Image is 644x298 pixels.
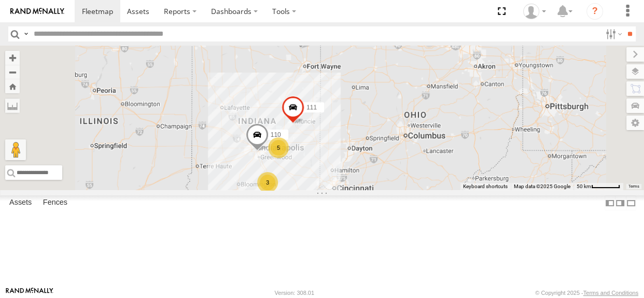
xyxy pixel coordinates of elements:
[586,3,603,20] i: ?
[4,196,37,210] label: Assets
[10,8,64,15] img: rand-logo.svg
[271,131,281,138] span: 110
[5,98,20,113] label: Measure
[257,172,278,193] div: 3
[275,290,314,296] div: Version: 308.01
[5,51,20,65] button: Zoom in
[5,79,20,93] button: Zoom Home
[583,290,638,296] a: Terms and Conditions
[306,104,317,111] span: 111
[463,183,508,190] button: Keyboard shortcuts
[535,290,638,296] div: © Copyright 2025 -
[615,195,625,210] label: Dock Summary Table to the Right
[573,183,623,190] button: Map Scale: 50 km per 52 pixels
[38,196,73,210] label: Fences
[628,185,639,189] a: Terms (opens in new tab)
[514,183,570,189] span: Map data ©2025 Google
[6,288,53,298] a: Visit our Website
[605,195,615,210] label: Dock Summary Table to the Left
[520,4,550,19] div: Brandon Hickerson
[5,65,20,79] button: Zoom out
[601,26,624,41] label: Search Filter Options
[577,183,591,189] span: 50 km
[22,26,30,41] label: Search Query
[268,137,289,158] div: 5
[626,195,636,210] label: Hide Summary Table
[5,139,26,160] button: Drag Pegman onto the map to open Street View
[626,116,644,130] label: Map Settings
